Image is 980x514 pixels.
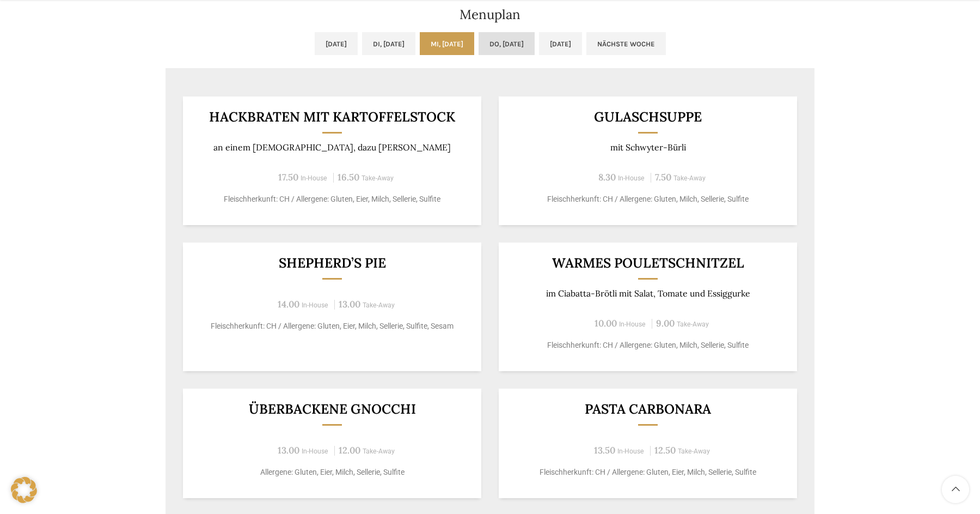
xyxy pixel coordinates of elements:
span: 12.50 [654,444,676,456]
span: 12.00 [339,444,360,456]
span: In-House [617,448,644,455]
p: Fleischherkunft: CH / Allergene: Gluten, Eier, Milch, Sellerie, Sulfite [512,467,784,478]
span: 10.00 [595,317,617,329]
span: 13.50 [594,444,615,456]
p: Fleischherkunft: CH / Allergene: Gluten, Eier, Milch, Sellerie, Sulfite [197,193,468,205]
span: In-House [301,174,327,182]
span: 13.00 [339,298,360,310]
p: an einem [DEMOGRAPHIC_DATA], dazu [PERSON_NAME] [197,142,468,153]
a: Nächste Woche [586,32,666,55]
span: Take-Away [363,301,395,309]
p: im Ciabatta-Brötli mit Salat, Tomate und Essiggurke [512,288,784,299]
h2: Menuplan [166,8,814,21]
a: Scroll to top button [942,476,969,503]
a: [DATE] [315,32,358,55]
h3: Shepherd’s Pie [197,256,468,270]
h3: Gulaschsuppe [512,110,784,124]
p: Fleischherkunft: CH / Allergene: Gluten, Milch, Sellerie, Sulfite [512,193,784,205]
span: Take-Away [673,174,706,182]
span: Take-Away [677,321,709,328]
h3: Hackbraten mit Kartoffelstock [197,110,468,124]
a: Di, [DATE] [362,32,415,55]
a: [DATE] [539,32,582,55]
span: 7.50 [655,171,671,183]
h3: Überbackene Gnocchi [197,402,468,416]
span: In-House [618,174,645,182]
span: 9.00 [656,317,675,329]
span: 14.00 [278,298,299,310]
h3: Warmes Pouletschnitzel [512,256,784,270]
span: In-House [619,321,646,328]
span: 17.50 [278,171,298,183]
span: Take-Away [678,448,710,455]
span: Take-Away [362,174,394,182]
span: 8.30 [598,171,616,183]
span: In-House [302,301,328,309]
span: In-House [302,448,328,455]
a: Do, [DATE] [479,32,535,55]
span: Take-Away [363,448,395,455]
p: Fleischherkunft: CH / Allergene: Gluten, Milch, Sellerie, Sulfite [512,340,784,351]
span: 13.00 [278,444,299,456]
p: mit Schwyter-Bürli [512,142,784,153]
a: Mi, [DATE] [420,32,474,55]
span: 16.50 [338,171,359,183]
p: Allergene: Gluten, Eier, Milch, Sellerie, Sulfite [197,467,468,478]
h3: Pasta Carbonara [512,402,784,416]
p: Fleischherkunft: CH / Allergene: Gluten, Eier, Milch, Sellerie, Sulfite, Sesam [197,321,468,332]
